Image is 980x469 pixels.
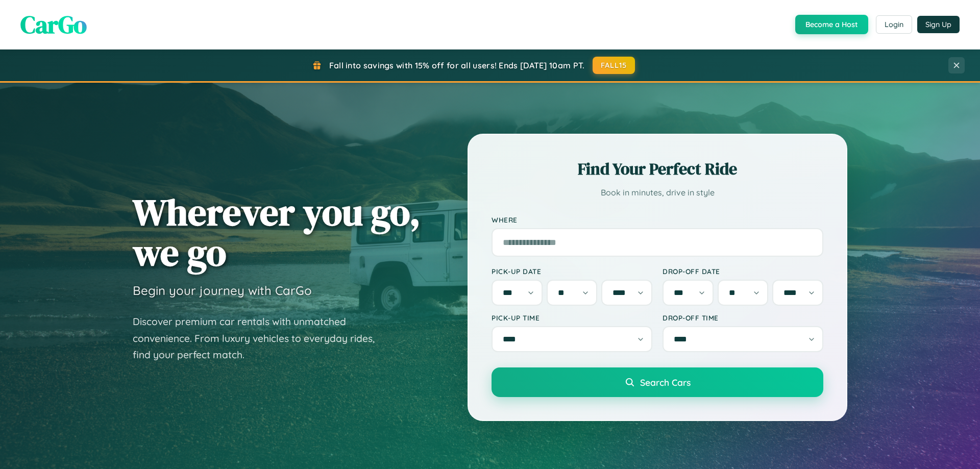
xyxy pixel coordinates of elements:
span: Fall into savings with 15% off for all users! Ends [DATE] 10am PT. [329,60,585,70]
button: Become a Host [795,15,868,34]
label: Drop-off Date [663,267,823,276]
p: Discover premium car rentals with unmatched convenience. From luxury vehicles to everyday rides, ... [133,313,388,363]
span: Search Cars [640,377,691,388]
h3: Begin your journey with CarGo [133,283,312,298]
button: Search Cars [492,367,823,397]
button: Login [876,15,912,34]
button: FALL15 [593,57,635,74]
p: Book in minutes, drive in style [492,185,823,200]
h2: Find Your Perfect Ride [492,158,823,180]
label: Pick-up Date [492,267,652,276]
h1: Wherever you go, we go [133,192,421,273]
label: Pick-up Time [492,313,652,322]
button: Sign Up [917,16,960,33]
label: Drop-off Time [663,313,823,322]
label: Where [492,215,823,224]
span: CarGo [20,8,87,41]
